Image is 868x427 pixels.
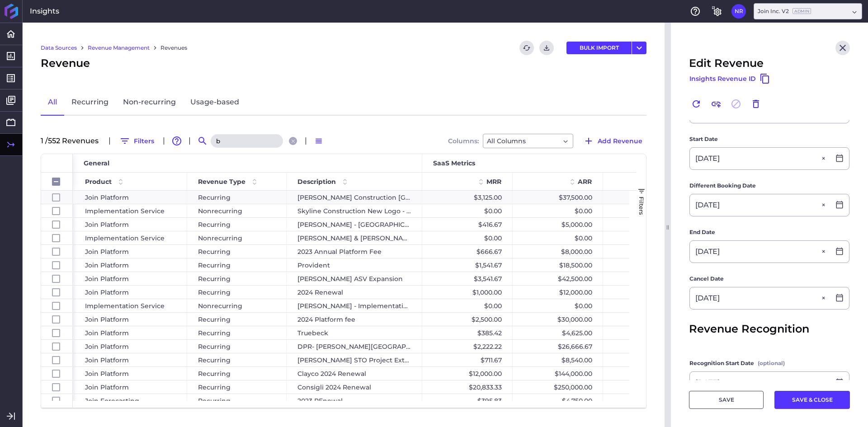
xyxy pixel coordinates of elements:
div: Truebeck [287,326,422,339]
div: $12,000.00 [422,367,513,380]
button: Close [835,41,850,55]
div: $2,500.00 [603,231,693,244]
span: ARR [578,178,592,186]
button: General Settings [710,4,724,19]
button: SAVE & CLOSE [774,391,850,409]
div: Nonrecurring [187,299,287,312]
a: Non-recurring [116,89,183,116]
div: $5,000.00 [603,218,693,231]
a: Revenue Management [88,44,150,52]
div: Recurring [187,326,287,339]
div: $40,000.00 [603,340,693,353]
span: Revenue Recognition [689,321,809,337]
div: $37,500.00 [603,191,693,204]
button: Close [819,148,830,169]
div: Dropdown select [483,134,573,148]
div: $416.67 [422,218,513,231]
button: Renew [689,97,703,111]
div: Press SPACE to select this row. [41,204,73,218]
div: Press SPACE to select this row. [41,340,73,353]
div: Press SPACE to select this row. [41,380,73,394]
span: Edit Revenue [689,55,764,71]
span: Join Platform [85,245,129,258]
div: Press SPACE to select this row. [41,367,73,380]
div: $0.00 [422,299,513,312]
div: $0.00 [422,204,513,217]
div: Recurring [187,286,287,299]
span: Join Platform [85,313,129,326]
div: $8,000.00 [513,245,603,258]
div: $8,540.00 [513,353,603,366]
div: $26,666.67 [513,340,603,353]
div: 1 / 552 Revenue s [41,137,104,145]
button: User Menu [731,4,746,19]
div: Press SPACE to select this row. [41,231,73,245]
span: Join Platform [85,272,129,285]
a: All [41,89,64,116]
button: Close search [289,137,297,145]
div: 2024 Renewal [287,286,422,299]
div: $666.67 [422,245,513,258]
div: $0.00 [513,204,603,217]
div: Nonrecurring [187,204,287,217]
div: Recurring [187,258,287,272]
button: Close [819,194,830,216]
div: $144,000.00 [513,367,603,380]
span: Description [297,178,336,186]
span: Implementation Service [85,300,165,312]
div: Skyline Construction New Logo - Implementation Fee [287,204,422,217]
div: Press SPACE to select this row. [41,299,73,313]
div: $25,620.00 [603,353,693,366]
input: Select Date [690,194,830,216]
div: Consigli 2024 Renewal [287,380,422,394]
span: Implementation Service [85,232,165,244]
div: $2,222.22 [422,340,513,353]
span: MRR [486,178,501,186]
a: Recurring [64,89,116,116]
div: Recurring [187,367,287,380]
input: Select Date [690,372,830,394]
button: Close [819,287,830,309]
div: Nonrecurring [187,231,287,244]
div: [PERSON_NAME] Construction [GEOGRAPHIC_DATA] - [DATE] [287,191,422,204]
div: $42,500.00 [603,272,693,285]
div: $30,000.00 [603,313,693,326]
button: Search by [195,134,210,148]
div: $0.00 [513,231,603,244]
span: Implementation Service [85,205,165,217]
button: Download [539,41,554,55]
div: $2,500.00 [603,204,693,217]
span: Join Platform [85,259,129,272]
div: Join Inc. V2 [758,7,811,15]
div: $12,000.00 [513,286,603,299]
div: Provident [287,258,422,272]
div: Clayco 2024 Renewal [287,367,422,380]
button: User Menu [632,42,646,54]
div: [PERSON_NAME] - [GEOGRAPHIC_DATA][PERSON_NAME] [287,218,422,231]
button: Delete [749,97,763,111]
span: Product [85,178,112,186]
div: $144,000.00 [603,367,693,380]
div: $3,125.00 [422,191,513,204]
span: Join Platform [85,381,129,394]
div: [PERSON_NAME] ASV Expansion [287,272,422,285]
div: $4,750.00 [603,394,693,407]
input: Select Date [690,148,830,169]
div: Recurring [187,394,287,407]
div: $4,750.00 [513,394,603,407]
div: $18,500.00 [603,258,693,272]
a: Usage-based [183,89,246,116]
input: Select Date [690,241,830,263]
div: Press SPACE to select this row. [41,258,73,272]
span: Join Platform [85,191,129,204]
span: Join Platform [85,340,129,353]
span: Join Platform [85,286,129,299]
span: Revenue [41,55,90,71]
div: [PERSON_NAME] - Implementation [287,299,422,312]
div: Press SPACE to select this row. [41,326,73,340]
div: $30,000.00 [513,313,603,326]
button: Add Revenue [579,134,646,148]
button: Link [709,97,723,111]
div: $5,000.00 [513,218,603,231]
div: [PERSON_NAME] & [PERSON_NAME] Implementation [287,231,422,244]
